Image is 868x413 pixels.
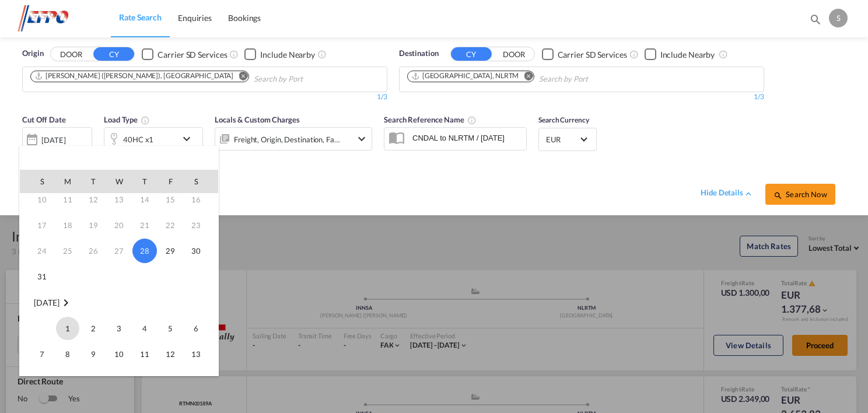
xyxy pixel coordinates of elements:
[184,368,208,391] span: 20
[20,212,218,238] tr: Week 4
[82,368,105,391] span: 16
[183,212,218,238] td: Saturday August 23 2025
[55,316,80,341] td: Monday September 1 2025
[80,316,106,341] td: Tuesday September 2 2025
[20,290,218,316] tr: Week undefined
[157,238,183,264] td: Friday August 29 2025
[184,342,208,366] span: 13
[106,238,132,264] td: Wednesday August 27 2025
[159,317,182,340] span: 5
[157,212,183,238] td: Friday August 22 2025
[20,264,218,290] tr: Week 6
[20,170,55,193] th: S
[107,317,131,340] span: 3
[132,212,157,238] td: Thursday August 21 2025
[159,368,182,391] span: 19
[106,316,132,341] td: Wednesday September 3 2025
[157,367,183,393] td: Friday September 19 2025
[55,341,80,367] td: Monday September 8 2025
[80,212,106,238] td: Tuesday August 19 2025
[55,212,80,238] td: Monday August 18 2025
[183,367,218,393] td: Saturday September 20 2025
[183,187,218,212] td: Saturday August 16 2025
[132,341,157,367] td: Thursday September 11 2025
[184,239,208,262] span: 30
[132,238,157,264] td: Thursday August 28 2025
[183,316,218,341] td: Saturday September 6 2025
[157,316,183,341] td: Friday September 5 2025
[20,187,218,212] tr: Week 3
[107,368,131,391] span: 17
[183,341,218,367] td: Saturday September 13 2025
[132,170,157,193] th: T
[184,317,208,340] span: 6
[106,367,132,393] td: Wednesday September 17 2025
[20,212,55,238] td: Sunday August 17 2025
[132,316,157,341] td: Thursday September 4 2025
[80,341,106,367] td: Tuesday September 9 2025
[82,342,105,366] span: 9
[132,367,157,393] td: Thursday September 18 2025
[133,317,156,340] span: 4
[157,187,183,212] td: Friday August 15 2025
[56,342,79,366] span: 8
[55,170,80,193] th: M
[80,367,106,393] td: Tuesday September 16 2025
[106,187,132,212] td: Wednesday August 13 2025
[80,187,106,212] td: Tuesday August 12 2025
[20,341,55,367] td: Sunday September 7 2025
[55,367,80,393] td: Monday September 15 2025
[56,317,79,340] span: 1
[20,341,218,367] tr: Week 2
[106,341,132,367] td: Wednesday September 10 2025
[20,316,218,341] tr: Week 1
[20,238,55,264] td: Sunday August 24 2025
[20,238,218,264] tr: Week 5
[55,238,80,264] td: Monday August 25 2025
[132,187,157,212] td: Thursday August 14 2025
[133,368,156,391] span: 18
[55,187,80,212] td: Monday August 11 2025
[107,342,131,366] span: 10
[157,170,183,193] th: F
[30,342,54,366] span: 7
[56,368,79,391] span: 15
[159,239,182,262] span: 29
[34,298,59,308] span: [DATE]
[80,238,106,264] td: Tuesday August 26 2025
[132,239,157,263] span: 28
[159,342,182,366] span: 12
[20,187,55,212] td: Sunday August 10 2025
[20,290,218,316] td: September 2025
[133,342,156,366] span: 11
[183,170,218,193] th: S
[30,265,54,288] span: 31
[20,170,218,375] md-calendar: Calendar
[157,341,183,367] td: Friday September 12 2025
[20,264,55,290] td: Sunday August 31 2025
[82,317,105,340] span: 2
[20,367,218,393] tr: Week 3
[106,170,132,193] th: W
[106,212,132,238] td: Wednesday August 20 2025
[183,238,218,264] td: Saturday August 30 2025
[30,368,54,391] span: 14
[80,170,106,193] th: T
[20,367,55,393] td: Sunday September 14 2025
